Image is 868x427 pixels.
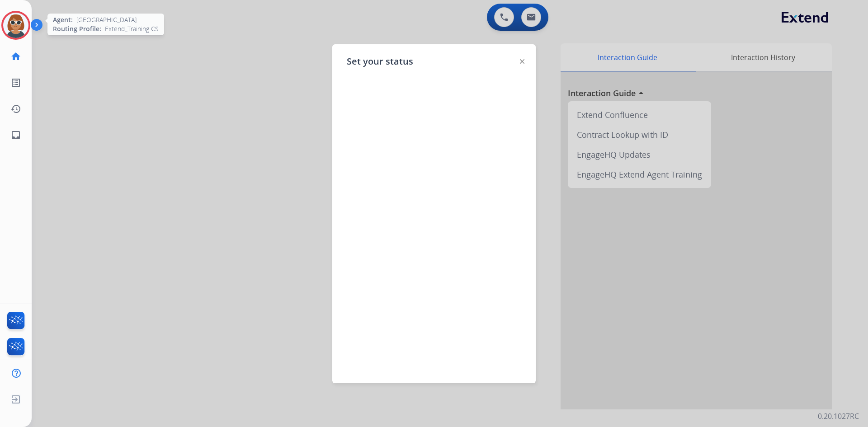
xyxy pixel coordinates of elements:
[76,15,137,24] span: [GEOGRAPHIC_DATA]
[818,411,859,422] p: 0.20.1027RC
[53,24,101,33] span: Routing Profile:
[105,24,159,33] span: Extend_Training CS
[347,55,413,68] span: Set your status
[10,51,21,62] mat-icon: home
[10,130,21,141] mat-icon: inbox
[53,15,73,24] span: Agent:
[10,103,21,114] mat-icon: history
[520,59,524,64] img: close-button
[10,77,21,88] mat-icon: list_alt
[3,13,28,38] img: avatar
